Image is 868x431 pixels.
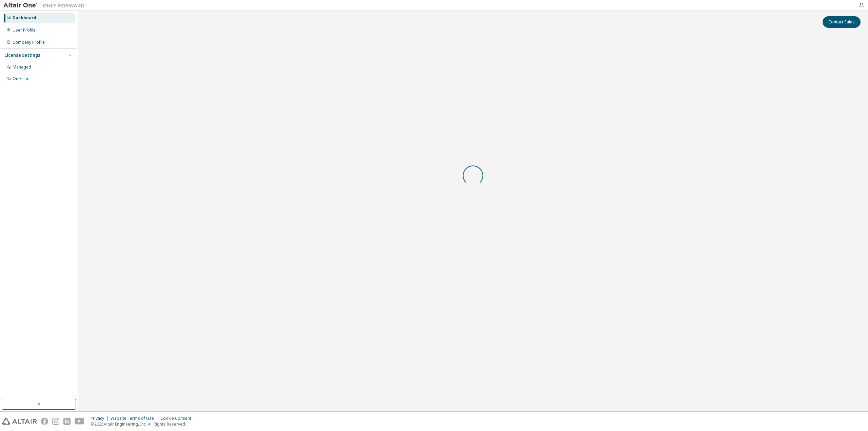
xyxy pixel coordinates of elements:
div: Managed [13,64,31,70]
div: User Profile [13,27,36,33]
div: Company Profile [13,40,45,45]
img: Altair One [3,2,88,9]
img: instagram.svg [52,418,59,425]
div: License Settings [4,53,40,58]
img: youtube.svg [75,418,84,425]
div: Privacy [91,416,111,421]
div: Website Terms of Use [111,416,160,421]
img: facebook.svg [41,418,48,425]
div: Dashboard [13,15,36,21]
p: © 2025 Altair Engineering, Inc. All Rights Reserved. [91,421,195,427]
button: Contact Sales [823,16,861,28]
div: Cookie Consent [160,416,195,421]
img: altair_logo.svg [2,418,37,425]
div: On Prem [13,76,29,81]
img: linkedin.svg [63,418,71,425]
